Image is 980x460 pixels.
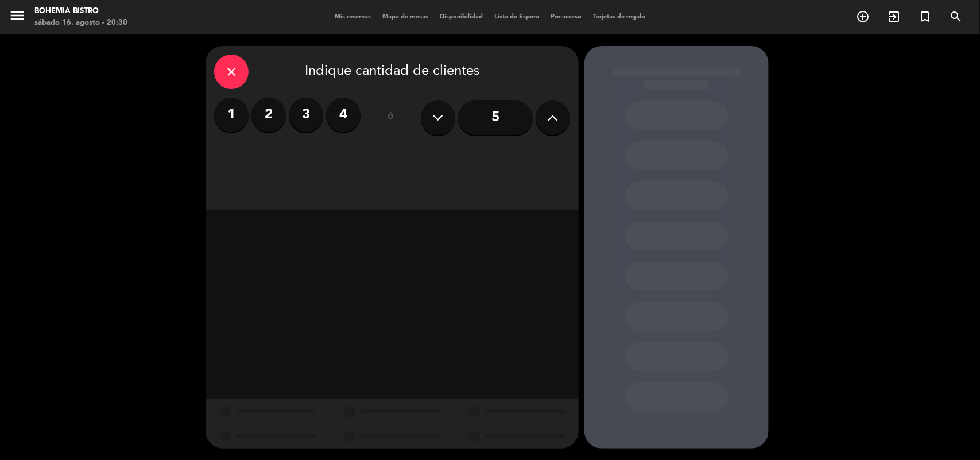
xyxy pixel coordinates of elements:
[34,6,127,17] div: Bohemia Bistro
[329,14,377,20] span: Mis reservas
[9,7,26,28] button: menu
[949,10,963,24] i: search
[214,55,570,89] div: Indique cantidad de clientes
[918,10,932,24] i: turned_in_not
[856,10,870,24] i: add_circle_outline
[9,7,26,24] i: menu
[326,98,361,132] label: 4
[34,17,127,29] div: sábado 16. agosto - 20:30
[251,98,286,132] label: 2
[377,14,434,20] span: Mapa de mesas
[224,65,238,79] i: close
[489,14,545,20] span: Lista de Espera
[289,98,323,132] label: 3
[434,14,489,20] span: Disponibilidad
[545,14,587,20] span: Pre-acceso
[372,98,409,138] div: ó
[887,10,901,24] i: exit_to_app
[587,14,651,20] span: Tarjetas de regalo
[214,98,249,132] label: 1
